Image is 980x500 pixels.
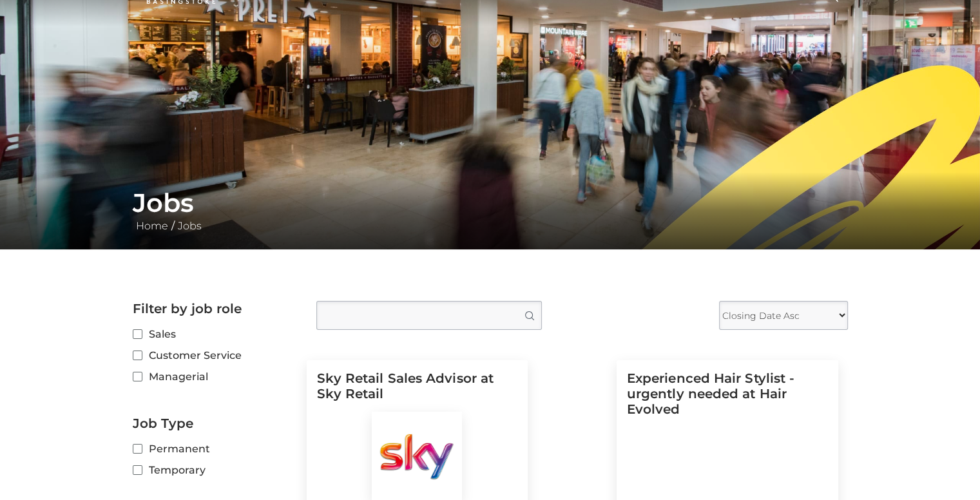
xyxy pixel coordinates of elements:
a: Home [133,220,171,232]
label: Sales [133,326,297,342]
label: Managerial [133,369,297,385]
h2: Job Type [133,416,297,431]
label: Customer Service [133,347,297,363]
a: Jobs [175,220,205,232]
div: / [123,187,858,234]
h2: Filter by job role [133,301,297,316]
label: Permanent [133,441,297,457]
label: Temporary [133,462,297,478]
h5: Sky Retail Sales Advisor at Sky Retail [317,370,518,412]
h1: Jobs [133,187,848,218]
h5: Experienced Hair Stylist - urgently needed at Hair Evolved [627,370,828,427]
